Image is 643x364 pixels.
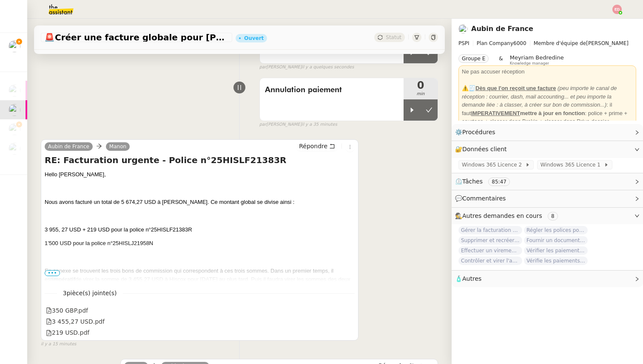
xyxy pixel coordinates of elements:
[462,212,542,219] span: Autres demandes en cours
[404,90,438,98] span: min
[475,85,556,91] u: Dès que l'on reçoit une facture
[455,127,499,137] span: ⚙️
[524,257,588,265] span: Vérifie les paiements des primes récentes
[462,178,483,185] span: Tâches
[386,34,401,40] span: Statut
[259,121,337,128] small: [PERSON_NAME]
[452,141,643,158] div: 🔐Données client
[302,64,354,71] span: il y a quelques secondes
[302,121,337,128] span: il y a 35 minutes
[9,123,20,135] img: users%2FALbeyncImohZ70oG2ud0kR03zez1%2Favatar%2F645c5494-5e49-4313-a752-3cbe407590be
[462,275,481,282] span: Autres
[296,141,338,151] button: Répondre
[259,121,267,128] span: par
[45,143,93,150] a: Aubin de France
[513,40,526,46] span: 6000
[52,276,75,282] b: impératif
[488,178,510,186] nz-tag: 85:47
[471,110,585,116] strong: mettre à jour en fonction
[46,306,88,316] div: 350 GBP.pdf
[541,161,604,169] span: Windows 365 Licence 1
[259,64,354,71] small: [PERSON_NAME]
[471,110,520,116] u: IMPERATIVEMENT
[471,25,533,33] a: Aubin de France
[462,84,633,134] div: ⚠️🧾 : il faut : police + prime + courtage + classer dans Brokin + classer dans Drive dossier Fact...
[458,226,522,234] span: Gérer la facturation des avenants
[259,64,267,71] span: par
[41,341,77,348] span: il y a 15 minutes
[45,268,350,291] span: En annexe se trouvent les trois bons de commission qui correspondent à ces trois sommes. Dans un ...
[524,236,588,245] span: Fournir un document bancaire complet
[499,54,503,65] span: &
[458,257,522,265] span: Contrôler et virer l'achat prime
[244,36,264,41] div: Ouvert
[45,240,153,246] span: 1’500 USD pour la police n°25HISLJ21958N
[45,270,60,276] span: •••
[548,212,558,220] nz-tag: 8
[45,154,355,166] h4: RE: Facturation urgente - Police n°25HISLF21383R
[67,290,117,296] span: pièce(s) jointe(s)
[299,142,327,150] span: Répondre
[612,5,622,14] img: svg
[106,143,130,150] a: Manon
[9,104,20,116] img: users%2FSclkIUIAuBOhhDrbgjtrSikBoD03%2Favatar%2F48cbc63d-a03d-4817-b5bf-7f7aeed5f2a9
[455,212,561,219] span: 🕵️
[458,54,489,63] nz-tag: Groupe E
[458,40,469,46] span: PSPI
[452,271,643,287] div: 🧴Autres
[44,33,229,42] span: Créer une facture globale pour [PERSON_NAME]
[9,85,20,96] img: users%2Fa6PbEmLwvGXylUqKytRPpDpAx153%2Favatar%2Ffanny.png
[462,195,506,202] span: Commentaires
[462,68,633,76] div: Ne pas accuser réception
[462,146,507,152] span: Données client
[455,178,517,185] span: ⏲️
[510,54,564,61] span: Meyriam Bedredine
[452,190,643,207] div: 💬Commentaires
[45,226,192,233] span: 3 955, 27 USD + 219 USD pour la police n°25HISLF21383R
[534,40,586,46] span: Membre d'équipe de
[9,40,20,52] img: users%2FWH1OB8fxGAgLOjAz1TtlPPgOcGL2%2Favatar%2F32e28291-4026-4208-b892-04f74488d877
[45,171,106,178] span: Hello [PERSON_NAME],
[44,32,55,42] span: 🚨
[452,124,643,141] div: ⚙️Procédures
[510,61,549,66] span: Knowledge manager
[45,199,294,205] span: Nous avons facturé un total de 5 674,27 USD à [PERSON_NAME]. Ce montant global se divise ainsi :
[462,161,525,169] span: Windows 365 Licence 2
[46,317,105,327] div: 3 455,27 USD.pdf
[455,275,481,282] span: 🧴
[524,246,588,255] span: Vérifier les paiements reçus
[9,143,20,155] img: users%2FSclkIUIAuBOhhDrbgjtrSikBoD03%2Favatar%2F48cbc63d-a03d-4817-b5bf-7f7aeed5f2a9
[265,84,398,96] span: Annulation paiement
[452,208,643,224] div: 🕵️Autres demandes en cours 8
[458,236,522,245] span: Supprimer et recréer la facture Steelhead
[46,328,89,338] div: 219 USD.pdf
[462,85,617,108] em: (peu importe le canal de réception : courrier, dash, mail accounting... et peu importe la demande...
[452,173,643,190] div: ⏲️Tâches 85:47
[458,246,522,255] span: Effectuer un virement urgent
[524,226,588,234] span: Régler les polices pour les Lefort
[458,39,636,48] span: [PERSON_NAME]
[455,144,510,154] span: 🔐
[510,54,564,65] app-user-label: Knowledge manager
[57,288,123,298] span: 3
[458,24,468,34] img: users%2FSclkIUIAuBOhhDrbgjtrSikBoD03%2Favatar%2F48cbc63d-a03d-4817-b5bf-7f7aeed5f2a9
[462,129,495,135] span: Procédures
[455,195,509,202] span: 💬
[477,40,513,46] span: Plan Company
[404,80,438,90] span: 0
